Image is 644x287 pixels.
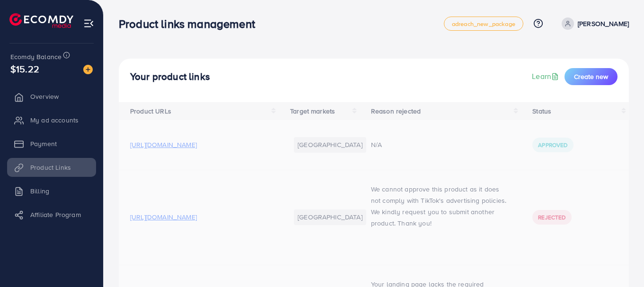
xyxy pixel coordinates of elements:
[574,72,608,81] span: Create new
[532,71,561,82] a: Learn
[10,52,62,61] span: Ecomdy Balance
[130,71,210,83] h4: Your product links
[444,17,523,31] a: adreach_new_package
[83,65,93,74] img: image
[10,62,39,76] span: $15.22
[452,21,515,27] span: adreach_new_package
[558,17,629,30] a: [PERSON_NAME]
[578,18,629,29] p: [PERSON_NAME]
[565,68,618,85] button: Create new
[119,17,263,31] h3: Product links management
[9,13,73,28] img: logo
[83,18,94,29] img: menu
